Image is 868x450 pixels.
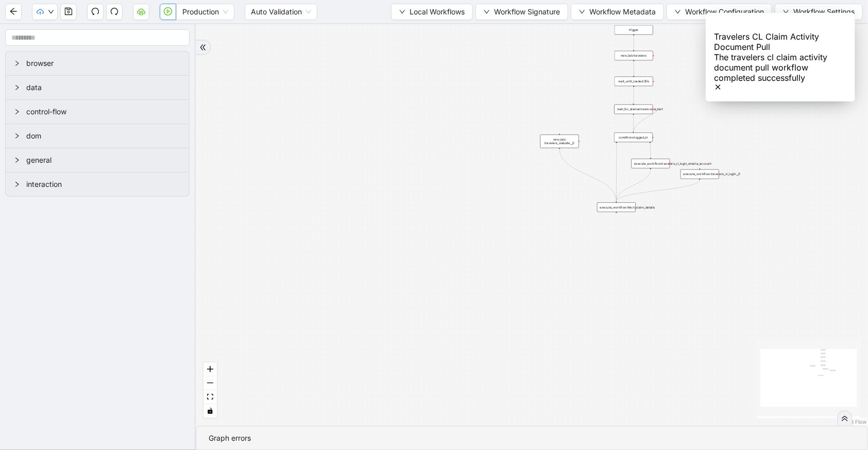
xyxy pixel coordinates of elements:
[64,7,73,15] span: save
[714,52,847,83] div: The travelers cl claim activity document pull workflow completed successfully
[841,415,848,422] span: double-right
[203,404,217,418] button: toggle interactivity
[251,4,311,20] span: Auto Validation
[617,180,700,201] g: Edge from execute_workflow:travelers_cl_login__0 to execute_workflow:fetch_claim_details
[685,6,764,18] span: Workflow Configuration
[540,135,579,148] div: new_tab: travelers_website__0
[48,9,54,15] span: down
[410,6,465,18] span: Local Workflows
[613,216,620,222] span: plus-circle
[6,100,189,124] div: control-flow
[160,4,176,20] button: play-circle
[6,124,189,148] div: dom
[5,4,22,20] button: arrow-left
[203,362,217,376] button: zoom in
[26,154,181,166] span: general
[6,76,189,99] div: data
[475,4,568,20] button: downWorkflow Signature
[32,4,58,20] button: cloud-uploaddown
[133,4,149,20] button: cloud-server
[615,25,653,35] div: trigger
[26,130,181,142] span: dom
[203,376,217,390] button: zoom out
[632,159,670,168] div: execute_workflow:travelers_cl_login_smaira_account
[615,51,653,61] div: new_tab:travelers
[614,133,653,143] div: conditions:logged_in
[597,202,636,212] div: execute_workflow:fetch_claim_details
[14,84,20,91] span: right
[6,51,189,75] div: browser
[589,6,656,18] span: Workflow Metadata
[840,419,866,425] a: React Flow attribution
[597,202,636,212] div: execute_workflow:fetch_claim_detailsplus-circle
[14,181,20,187] span: right
[615,77,653,86] div: wait_until_loaded:30s
[164,7,172,15] span: play-circle
[182,4,228,20] span: Production
[91,7,99,15] span: undo
[6,148,189,172] div: general
[494,6,560,18] span: Workflow Signature
[617,169,651,202] g: Edge from execute_workflow:travelers_cl_login_smaira_account to execute_workflow:fetch_claim_details
[9,7,18,15] span: arrow-left
[203,390,217,404] button: fit view
[209,432,855,444] div: Graph errors
[391,4,473,20] button: downLocal Workflows
[26,179,181,190] span: interaction
[615,105,653,114] div: wait_for_element:welcome_text
[579,9,585,15] span: down
[14,109,20,115] span: right
[199,44,207,51] span: double-right
[14,133,20,139] span: right
[484,9,490,15] span: down
[617,143,617,201] g: Edge from conditions:logged_in to execute_workflow:fetch_claim_details
[559,149,616,201] g: Edge from new_tab: travelers_website__0 to execute_workflow:fetch_claim_details
[60,4,77,20] button: save
[714,31,847,52] div: Travelers CL Claim Activity Document Pull
[137,7,145,15] span: cloud-server
[667,4,772,20] button: downWorkflow Configuration
[26,82,181,93] span: data
[6,172,189,196] div: interaction
[26,106,181,117] span: control-flow
[110,7,118,15] span: redo
[680,169,719,179] div: execute_workflow:travelers_cl_login__0
[26,58,181,69] span: browser
[571,4,664,20] button: downWorkflow Metadata
[87,4,104,20] button: undo
[14,157,20,163] span: right
[14,60,20,66] span: right
[650,143,651,158] g: Edge from conditions:logged_in to execute_workflow:travelers_cl_login_smaira_account
[106,4,123,20] button: redo
[399,9,405,15] span: down
[634,109,658,132] g: Edge from wait_for_element:welcome_text to conditions:logged_in
[675,9,681,15] span: down
[37,8,44,15] span: cloud-upload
